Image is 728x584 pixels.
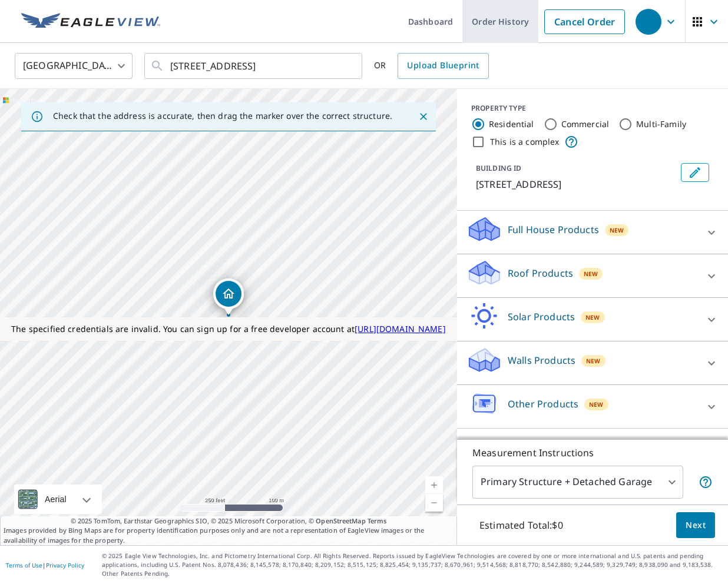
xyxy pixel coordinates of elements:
[508,310,575,324] p: Solar Products
[466,390,719,423] div: Other ProductsNew
[6,562,84,569] p: |
[472,466,683,499] div: Primary Structure + Detached Garage
[374,53,489,79] div: OR
[489,118,534,130] label: Residential
[213,278,244,315] div: Dropped pin, building 1, Residential property, 100 Adobe Dr Stephenville, TX 76401
[466,259,719,293] div: Roof ProductsNew
[508,266,573,280] p: Roof Products
[15,49,133,82] div: [GEOGRAPHIC_DATA]
[508,353,575,367] p: Walls Products
[466,303,719,336] div: Solar ProductsNew
[21,13,160,31] img: EV Logo
[71,516,387,526] span: © 2025 TomTom, Earthstar Geographics SIO, © 2025 Microsoft Corporation, ©
[407,58,479,73] span: Upload Blueprint
[586,356,600,366] span: New
[466,215,719,249] div: Full House ProductsNew
[490,136,560,148] label: This is a complex
[170,49,338,82] input: Search by address or latitude-longitude
[472,446,713,460] p: Measurement Instructions
[476,163,521,173] p: BUILDING ID
[561,118,610,130] label: Commercial
[589,400,603,409] span: New
[636,118,686,130] label: Multi-Family
[102,552,722,578] p: © 2025 Eagle View Technologies, Inc. and Pictometry International Corp. All Rights Reserved. Repo...
[416,109,431,124] button: Close
[466,346,719,380] div: Walls ProductsNew
[686,518,706,533] span: Next
[508,223,599,237] p: Full House Products
[585,313,600,322] span: New
[398,53,488,79] a: Upload Blueprint
[476,177,676,191] p: [STREET_ADDRESS]
[355,323,446,334] a: [URL][DOMAIN_NAME]
[14,485,102,514] div: Aerial
[584,269,598,278] span: New
[316,516,365,525] a: OpenStreetMap
[676,512,715,539] button: Next
[6,561,42,569] a: Terms of Use
[508,397,578,411] p: Other Products
[425,476,443,494] a: Current Level 17, Zoom In
[46,561,84,569] a: Privacy Policy
[699,475,713,489] span: Each building may require a separate measurement report; if so, your account will be billed per r...
[53,111,392,121] p: Check that the address is accurate, then drag the marker over the correct structure.
[425,494,443,512] a: Current Level 17, Zoom Out
[681,163,709,182] button: Edit building 1
[470,512,573,538] p: Estimated Total: $0
[471,103,714,114] div: PROPERTY TYPE
[41,485,70,514] div: Aerial
[610,225,624,235] span: New
[368,516,387,525] a: Terms
[544,9,625,34] a: Cancel Order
